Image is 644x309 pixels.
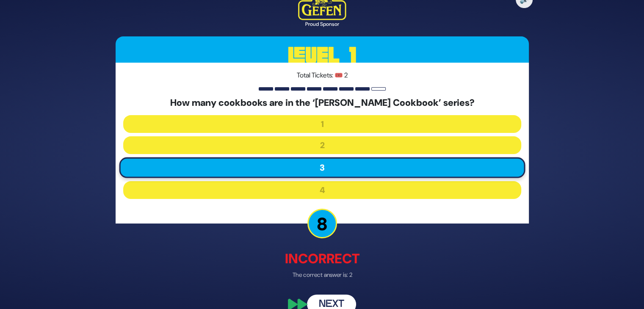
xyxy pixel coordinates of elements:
button: 3 [119,157,525,178]
button: 4 [123,181,521,199]
button: 2 [123,136,521,154]
h5: How many cookbooks are in the ‘[PERSON_NAME] Cookbook’ series? [123,97,521,108]
h3: Level 1 [116,36,529,74]
button: 1 [123,115,521,133]
p: The correct answer is: 2 [116,270,529,279]
p: Total Tickets: 🎟️ 2 [123,70,521,80]
div: Proud Sponsor [298,20,346,28]
p: 8 [307,209,337,238]
p: Incorrect [116,248,529,269]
